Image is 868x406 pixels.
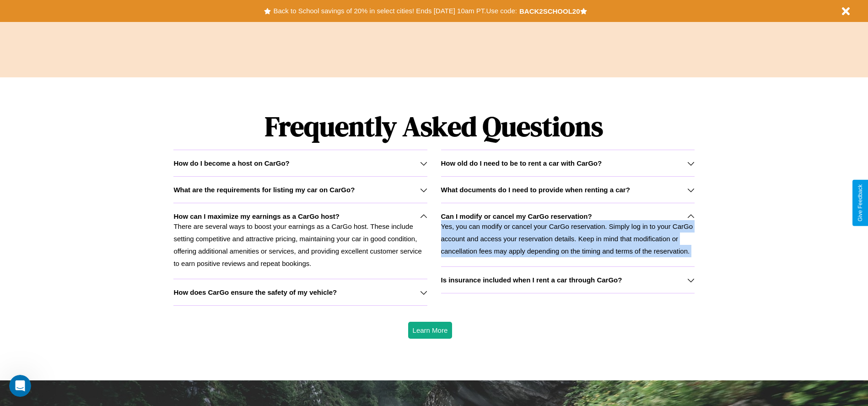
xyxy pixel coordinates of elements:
[9,375,31,397] iframe: Intercom live chat
[173,288,337,296] h3: How does CarGo ensure the safety of my vehicle?
[519,7,580,15] b: BACK2SCHOOL20
[271,5,519,17] button: Back to School savings of 20% in select cities! Ends [DATE] 10am PT.Use code:
[173,186,355,194] h3: What are the requirements for listing my car on CarGo?
[441,220,695,257] p: Yes, you can modify or cancel your CarGo reservation. Simply log in to your CarGo account and acc...
[173,103,694,150] h1: Frequently Asked Questions
[857,184,863,222] div: Give Feedback
[441,276,622,284] h3: Is insurance included when I rent a car through CarGo?
[441,186,630,194] h3: What documents do I need to provide when renting a car?
[173,212,340,220] h3: How can I maximize my earnings as a CarGo host?
[173,220,427,270] p: There are several ways to boost your earnings as a CarGo host. These include setting competitive ...
[408,322,453,339] button: Learn More
[441,212,592,220] h3: Can I modify or cancel my CarGo reservation?
[441,159,602,167] h3: How old do I need to be to rent a car with CarGo?
[173,159,289,167] h3: How do I become a host on CarGo?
